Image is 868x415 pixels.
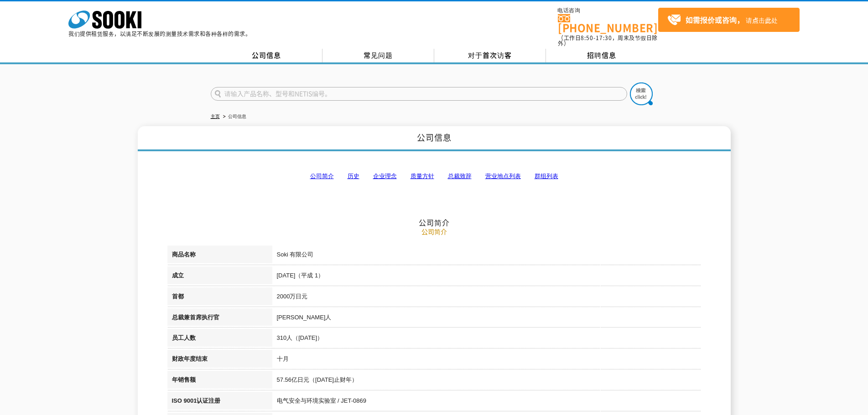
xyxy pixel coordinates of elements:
[658,8,800,32] a: 如需报价或咨询，请点击此处
[252,50,281,60] font: 公司信息
[419,217,450,228] font: 公司简介
[277,376,358,383] font: 57.56亿日元（[DATE]止财年）
[557,6,580,14] font: 电话咨询
[277,355,289,362] font: 十月
[558,34,581,42] font: （工作日
[411,173,434,179] a: 质量方针
[277,293,308,300] font: 2000万日元
[310,173,334,179] a: 公司简介
[211,114,220,119] a: 主页
[322,49,434,62] a: 常见问题
[448,173,472,179] a: 总裁致辞
[558,20,658,35] font: [PHONE_NUMBER]
[364,50,393,60] font: 常见问题
[172,397,221,404] font: ISO 9001认证注册
[596,34,612,42] font: 17:30
[211,87,627,101] input: 请输入产品名称、型号和NETIS编号。
[630,82,653,105] img: btn_search.png
[277,397,366,404] font: 电气安全与环境实验室 / JET-0869
[277,314,332,321] font: [PERSON_NAME]人
[417,131,452,143] font: 公司信息
[172,355,208,362] font: 财政年度结束
[172,293,184,300] font: 首都
[277,334,323,341] font: 310人（[DATE]）
[581,34,593,42] font: 8:50
[593,34,596,42] font: -
[211,49,322,62] a: 公司信息
[746,15,778,25] font: 请点击此处
[558,14,658,33] a: [PHONE_NUMBER]
[172,334,196,341] font: 员工人数
[172,314,219,321] font: 总裁兼首席执行官
[277,251,314,258] font: Soki 有限公司
[228,114,246,119] font: 公司信息
[348,173,359,179] a: 历史
[172,272,184,279] font: 成立
[373,173,397,179] a: 企业理念
[546,49,658,62] a: 招聘信息
[558,34,658,47] font: ，周末及节假日除外）
[535,173,558,179] a: 群组列表
[434,49,546,62] a: 对于首次访客
[468,50,512,60] font: 对于首次访客
[421,227,447,236] font: 公司简介
[68,30,251,38] font: 我们提供租赁服务，以满足不断发展的测量技术需求和各种各样的需求。
[587,50,616,60] font: 招聘信息
[686,14,744,25] font: 如需报价或咨询，
[485,173,521,179] a: 营业地点列表
[277,272,324,279] font: [DATE]（平成 1）
[172,376,196,383] font: 年销售额
[172,251,196,258] font: 商品名称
